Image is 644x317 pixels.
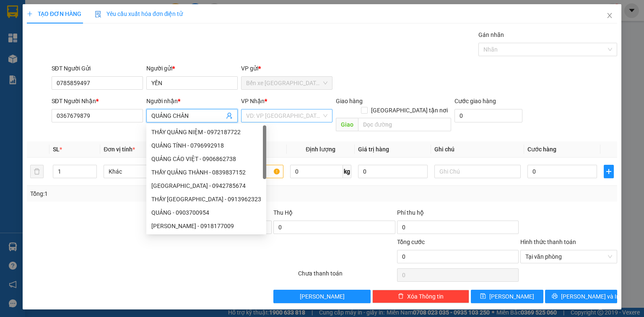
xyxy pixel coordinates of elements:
[300,292,345,301] span: [PERSON_NAME]
[297,269,396,283] div: Chưa thanh toán
[30,189,249,198] div: Tổng: 1
[336,118,358,131] span: Giao
[53,146,60,153] span: SL
[150,209,196,216] label: Ghi chú đơn hàng
[52,64,143,73] div: SĐT Người Gửi
[358,165,428,178] input: 0
[489,292,534,301] span: [PERSON_NAME]
[5,60,205,82] div: Bến xe [GEOGRAPHIC_DATA]
[454,109,522,122] input: Cước giao hàng
[146,96,238,106] div: Người nhận
[398,293,404,300] span: delete
[197,165,283,178] input: VD: Bàn, Ghế
[150,221,272,234] input: Ghi chú đơn hàng
[598,4,621,28] button: Close
[52,40,158,55] text: BXTG1209250001
[358,118,451,131] input: Dọc đường
[372,290,469,303] button: deleteXóa Thông tin
[273,209,293,216] span: Thu Hộ
[104,146,135,153] span: Đơn vị tính
[604,165,614,178] button: plus
[358,146,389,153] span: Giá trị hàng
[525,250,612,263] span: Tại văn phòng
[336,98,363,104] span: Giao hàng
[561,292,620,301] span: [PERSON_NAME] và In
[52,96,143,106] div: SĐT Người Nhận
[454,98,496,104] label: Cước giao hàng
[27,11,33,17] span: plus
[109,165,185,178] span: Khác
[434,165,521,178] input: Ghi Chú
[552,293,558,300] span: printer
[306,146,335,153] span: Định lượng
[146,64,238,73] div: Người gửi
[397,208,519,221] div: Phí thu hộ
[478,31,504,38] label: Gán nhãn
[368,106,451,115] span: [GEOGRAPHIC_DATA] tận nơi
[27,10,81,17] span: TẠO ĐƠN HÀNG
[397,239,425,245] span: Tổng cước
[431,141,524,158] th: Ghi chú
[226,112,233,119] span: user-add
[241,64,332,73] div: VP gửi
[343,165,351,178] span: kg
[471,290,543,303] button: save[PERSON_NAME]
[246,77,327,89] span: Bến xe Tiền Giang
[480,293,486,300] span: save
[241,98,265,104] span: VP Nhận
[604,168,613,175] span: plus
[545,290,618,303] button: printer[PERSON_NAME] và In
[273,290,370,303] button: [PERSON_NAME]
[95,11,101,18] img: icon
[30,165,44,178] button: delete
[95,10,183,17] span: Yêu cầu xuất hóa đơn điện tử
[527,146,556,153] span: Cước hàng
[606,12,613,19] span: close
[197,146,224,153] span: Tên hàng
[407,292,444,301] span: Xóa Thông tin
[520,239,576,245] label: Hình thức thanh toán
